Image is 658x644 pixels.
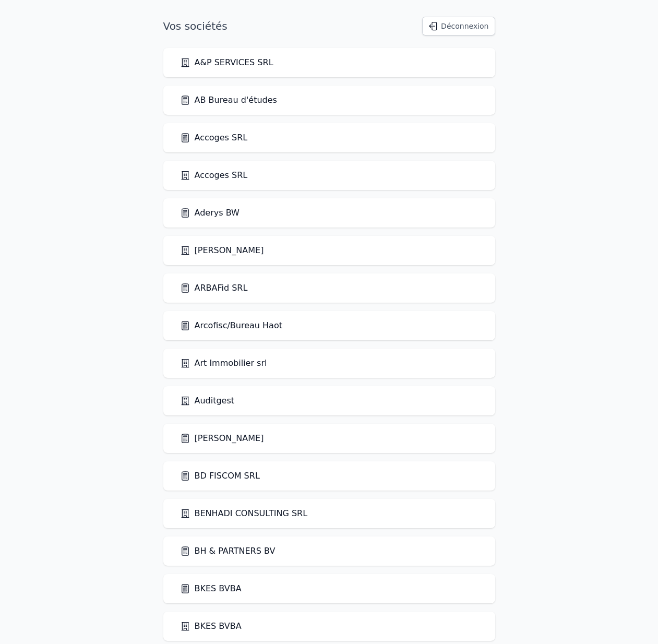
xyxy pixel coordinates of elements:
[180,207,240,219] a: Aderys BW
[180,357,267,369] a: Art Immobilier srl
[180,507,308,520] a: BENHADI CONSULTING SRL
[180,582,242,595] a: BKES BVBA
[180,282,248,294] a: ARBAFid SRL
[180,244,264,257] a: [PERSON_NAME]
[180,395,235,407] a: Auditgest
[180,132,248,144] a: Accoges SRL
[180,56,273,69] a: A&P SERVICES SRL
[180,169,248,182] a: Accoges SRL
[180,470,260,482] a: BD FISCOM SRL
[180,545,276,557] a: BH & PARTNERS BV
[163,19,228,33] h1: Vos sociétés
[422,17,495,35] button: Déconnexion
[180,432,264,445] a: [PERSON_NAME]
[180,620,242,633] a: BKES BVBA
[180,94,277,106] a: AB Bureau d'études
[180,319,282,332] a: Arcofisc/Bureau Haot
